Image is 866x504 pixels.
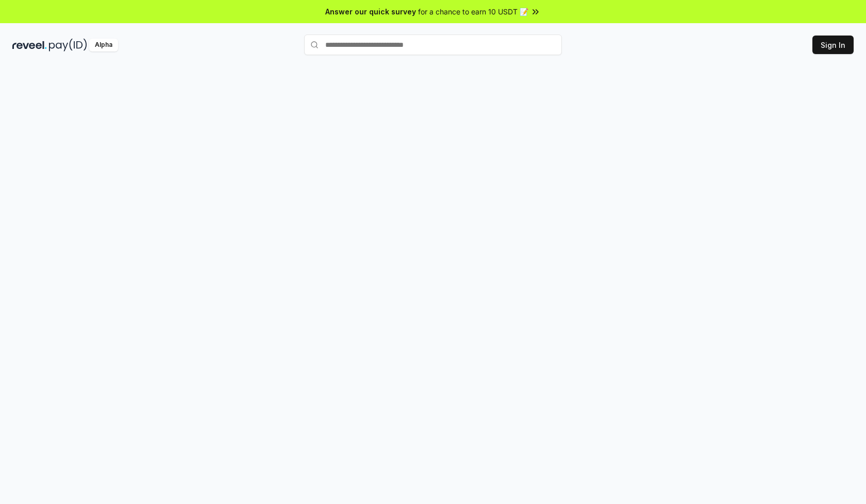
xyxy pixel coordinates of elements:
[49,39,87,51] img: pay_id
[89,39,118,51] div: Alpha
[418,6,528,17] span: for a chance to earn 10 USDT 📝
[12,39,47,51] img: reveel_dark
[325,6,416,17] span: Answer our quick survey
[812,36,854,54] button: Sign In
